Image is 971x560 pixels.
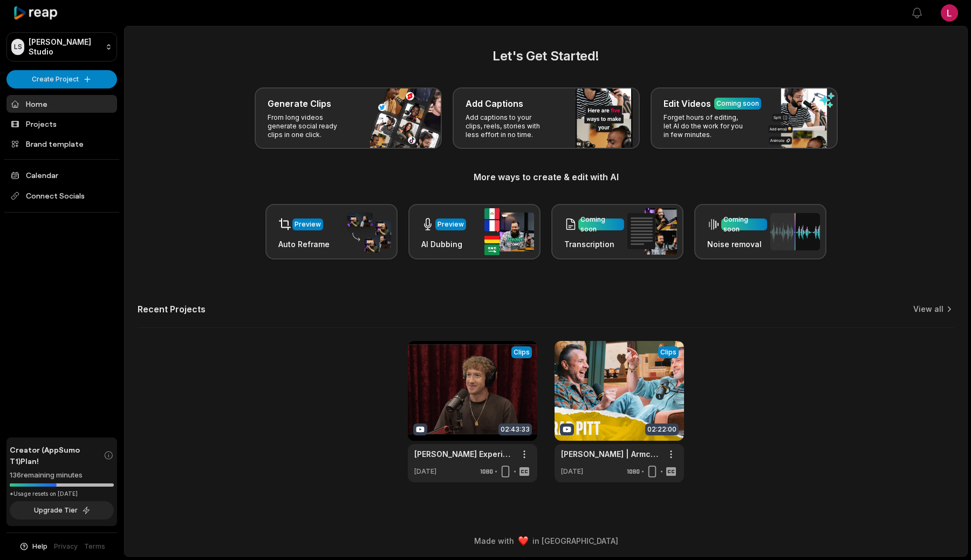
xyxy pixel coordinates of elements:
[10,501,114,520] button: Upgrade Tier
[268,113,351,139] p: From long videos generate social ready clips in one click.
[6,95,117,113] a: Home
[138,304,206,315] h2: Recent Projects
[6,115,117,133] a: Projects
[29,37,101,57] p: [PERSON_NAME] Studio
[32,542,47,551] span: Help
[466,113,549,139] p: Add captions to your clips, reels, stories with less effort in no time.
[54,542,78,551] a: Privacy
[138,170,954,183] h3: More ways to create & edit with AI
[6,135,117,153] a: Brand template
[913,304,943,315] a: View all
[421,238,466,250] h3: AI Dubbing
[561,448,660,460] a: [PERSON_NAME] | Armchair Expert with [PERSON_NAME]
[564,238,624,250] h3: Transcription
[6,186,117,206] span: Connect Socials
[518,536,528,546] img: heart emoji
[466,97,523,110] h3: Add Captions
[580,215,622,234] div: Coming soon
[19,542,47,551] button: Help
[484,208,534,255] img: ai_dubbing.png
[6,70,117,88] button: Create Project
[770,213,820,250] img: noise_removal.png
[295,220,321,229] div: Preview
[723,215,765,234] div: Coming soon
[10,444,104,467] span: Creator (AppSumo T1) Plan!
[707,238,767,250] h3: Noise removal
[716,99,759,108] div: Coming soon
[84,542,105,551] a: Terms
[278,238,330,250] h3: Auto Reframe
[11,39,24,55] div: LS
[627,208,677,255] img: transcription.png
[664,97,711,110] h3: Edit Videos
[437,220,464,229] div: Preview
[664,113,747,139] p: Forget hours of editing, let AI do the work for you in few minutes.
[414,448,514,460] a: [PERSON_NAME] Experience #2255 - [PERSON_NAME]
[6,166,117,184] a: Calendar
[268,97,331,110] h3: Generate Clips
[341,211,391,253] img: auto_reframe.png
[10,490,114,498] div: *Usage resets on [DATE]
[138,46,954,66] h2: Let's Get Started!
[134,535,958,547] div: Made with in [GEOGRAPHIC_DATA]
[10,470,114,481] div: 136 remaining minutes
